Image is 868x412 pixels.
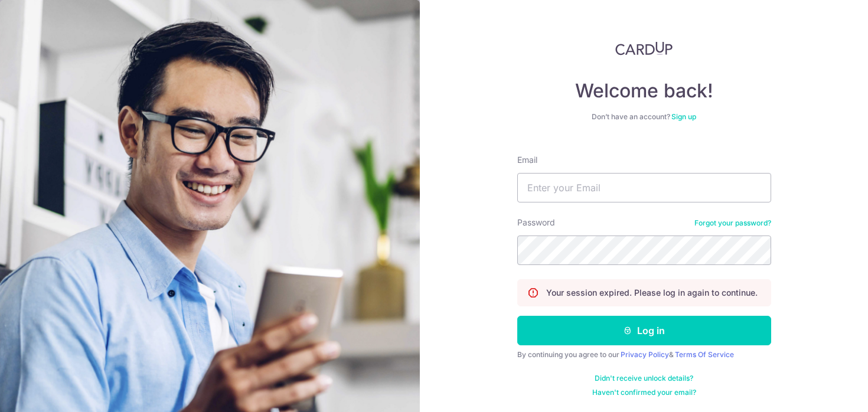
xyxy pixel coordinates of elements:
button: Log in [517,316,771,345]
div: By continuing you agree to our & [517,350,771,359]
p: Your session expired. Please log in again to continue. [546,287,758,299]
img: CardUp Logo [615,41,673,55]
a: Privacy Policy [621,350,669,359]
a: Forgot your password? [694,218,771,228]
a: Terms Of Service [675,350,734,359]
a: Didn't receive unlock details? [595,374,693,383]
h4: Welcome back! [517,79,771,103]
a: Haven't confirmed your email? [592,388,696,397]
div: Don’t have an account? [517,112,771,122]
a: Sign up [671,112,696,121]
input: Enter your Email [517,173,771,202]
label: Email [517,154,537,166]
label: Password [517,217,555,228]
